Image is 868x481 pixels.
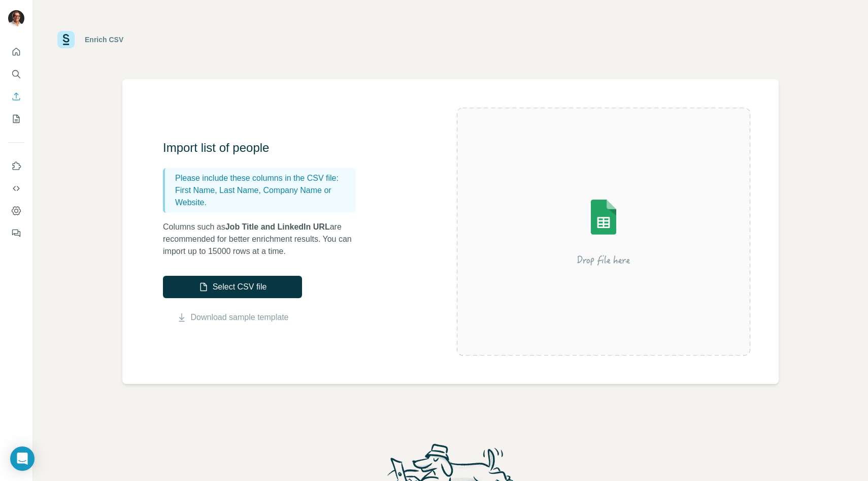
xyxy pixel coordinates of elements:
[8,10,24,26] img: Avatar
[8,157,24,175] button: Use Surfe on LinkedIn
[163,221,366,258] p: Columns such as are recommended for better enrichment results. You can import up to 15000 rows at...
[57,31,75,48] img: Surfe Logo
[10,446,35,471] div: Open Intercom Messenger
[163,311,302,324] button: Download sample template
[85,35,123,45] div: Enrich CSV
[8,110,24,128] button: My lists
[163,140,366,156] h3: Import list of people
[225,222,330,231] span: Job Title and LinkedIn URL
[8,179,24,198] button: Use Surfe API
[163,276,302,298] button: Select CSV file
[8,87,24,106] button: Enrich CSV
[191,311,289,324] a: Download sample template
[8,65,24,83] button: Search
[175,184,352,209] p: First Name, Last Name, Company Name or Website.
[512,171,695,293] img: Surfe Illustration - Drop file here or select below
[175,172,352,184] p: Please include these columns in the CSV file:
[8,43,24,61] button: Quick start
[8,224,24,242] button: Feedback
[8,202,24,220] button: Dashboard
